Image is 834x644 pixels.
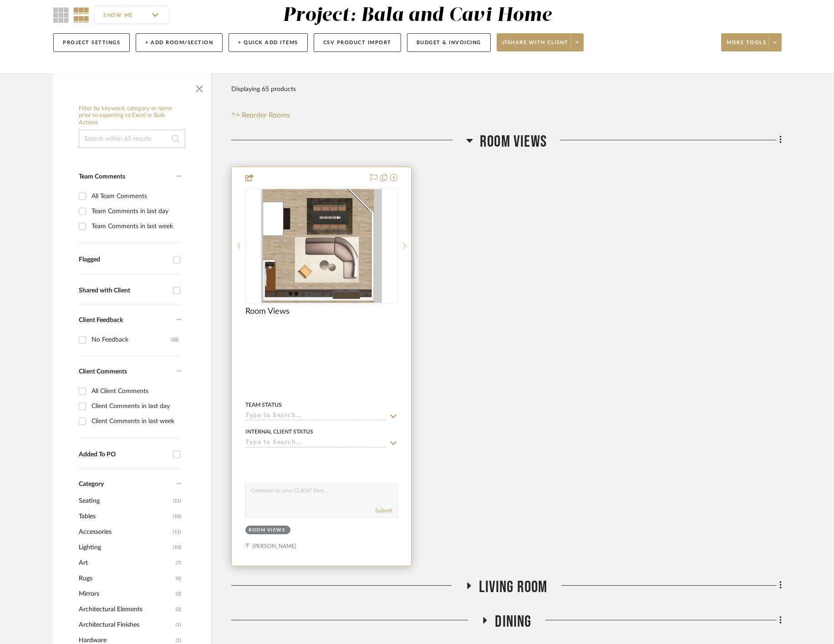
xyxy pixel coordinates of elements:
span: Architectural Finishes [79,617,173,633]
div: Client Comments in last day [92,399,179,414]
button: Reorder Rooms [231,110,290,121]
input: Type to Search… [245,412,386,421]
div: Flagged [79,256,168,264]
span: (6) [176,571,181,586]
span: Mirrors [79,586,173,602]
span: Team Comments [79,174,125,180]
button: CSV Product Import [314,33,401,52]
div: Displaying 65 products [231,80,296,98]
button: Project Settings [53,33,130,52]
span: More tools [727,39,766,53]
span: Share with client [502,39,569,53]
div: All Team Comments [92,189,179,204]
span: Category [79,480,104,488]
span: (10) [173,509,181,524]
div: Internal Client Status [245,428,313,436]
span: Lighting [79,540,171,555]
div: Team Status [245,401,282,409]
div: Client Comments in last week [92,414,179,429]
button: Budget & Invoicing [407,33,491,52]
button: + Quick Add Items [229,33,308,52]
div: All Client Comments [92,384,179,399]
span: (7) [176,556,181,570]
span: (11) [173,525,181,539]
span: Room Views [480,132,547,152]
span: (2) [176,602,181,617]
span: Accessories [79,524,171,540]
span: Living Room [479,578,547,597]
button: Share with client [497,33,584,51]
span: (11) [173,494,181,508]
div: (28) [171,332,179,347]
button: + Add Room/Section [136,33,223,52]
div: No Feedback [92,332,171,347]
button: Close [190,78,208,96]
input: Search within 65 results [79,130,185,148]
span: Architectural Elements [79,602,173,617]
span: Seating [79,493,171,509]
span: Client Feedback [79,317,123,323]
span: Reorder Rooms [242,110,290,121]
div: Team Comments in last day [92,204,179,219]
span: Rugs [79,571,173,586]
span: (1) [176,618,181,632]
button: More tools [721,33,782,51]
div: Shared with Client [79,287,168,295]
span: (10) [173,540,181,555]
input: Type to Search… [245,439,386,448]
span: Tables [79,509,171,524]
div: Added To PO [79,451,168,459]
span: Client Comments [79,368,127,375]
span: Room Views [245,307,290,317]
span: Art [79,555,173,571]
button: Submit [375,506,392,515]
div: Project: Bala and Cavi Home [283,6,552,25]
h6: Filter by keyword, category or name prior to exporting to Excel or Bulk Actions [79,105,185,127]
span: (3) [176,587,181,601]
span: Dining [495,612,531,632]
img: Room Views [261,189,382,303]
div: Room Views [249,527,285,534]
div: Team Comments in last week [92,219,179,234]
div: 0 [246,189,397,303]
